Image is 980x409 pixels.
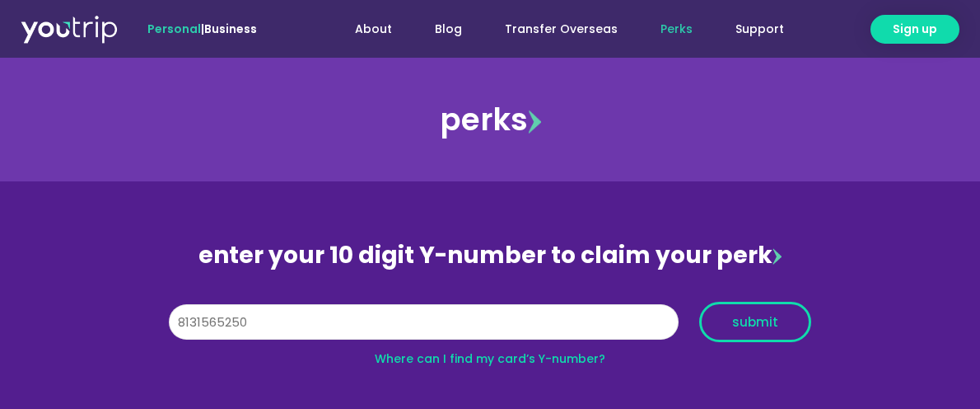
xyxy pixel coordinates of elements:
span: Personal [147,21,201,37]
input: 10 digit Y-number (e.g. 8123456789) [169,304,679,341]
a: Business [204,21,257,37]
button: submit [699,302,811,342]
a: Transfer Overseas [483,14,639,45]
a: Support [714,14,805,45]
form: Y Number [169,302,811,355]
span: submit [732,316,778,328]
a: Blog [413,14,483,45]
a: About [334,14,413,45]
a: Sign up [870,15,959,44]
span: | [147,21,257,37]
div: enter your 10 digit Y-number to claim your perk [161,234,819,277]
a: Perks [639,14,714,45]
a: Where can I find my card’s Y-number? [375,350,605,367]
span: Sign up [893,21,937,38]
nav: Menu [301,14,805,45]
